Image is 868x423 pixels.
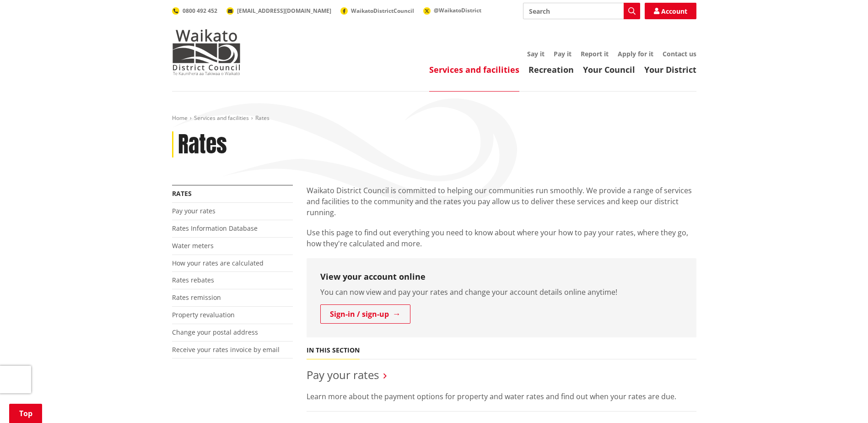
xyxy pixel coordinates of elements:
[307,227,696,249] p: Use this page to find out everything you need to know about where your how to pay your rates, whe...
[172,114,696,122] nav: breadcrumb
[172,293,221,302] a: Rates remission
[307,391,696,402] p: Learn more about the payment options for property and water rates and find out when your rates ar...
[618,49,653,58] a: Apply for it
[172,328,258,336] a: Change your postal address
[178,131,227,158] h1: Rates
[581,49,609,58] a: Report it
[172,241,214,250] a: Water meters
[434,6,481,14] span: @WaikatoDistrict
[340,7,414,15] a: WaikatoDistrictCouncil
[237,7,331,15] span: [EMAIL_ADDRESS][DOMAIN_NAME]
[172,259,264,267] a: How your rates are calculated
[9,404,42,423] a: Top
[320,287,683,298] p: You can now view and pay your rates and change your account details online anytime!
[528,64,574,75] a: Recreation
[320,272,683,282] h3: View your account online
[423,6,481,14] a: @WaikatoDistrict
[172,29,241,75] img: Waikato District Council - Te Kaunihera aa Takiwaa o Waikato
[172,189,192,198] a: Rates
[183,7,217,15] span: 0800 492 452
[255,114,270,122] span: Rates
[644,64,696,75] a: Your District
[172,276,214,284] a: Rates rebates
[645,3,696,19] a: Account
[554,49,571,58] a: Pay it
[351,7,414,15] span: WaikatoDistrictCouncil
[320,304,410,324] a: Sign-in / sign-up
[172,224,258,233] a: Rates Information Database
[172,310,235,319] a: Property revaluation
[583,64,635,75] a: Your Council
[307,185,696,218] p: Waikato District Council is committed to helping our communities run smoothly. We provide a range...
[172,7,217,15] a: 0800 492 452
[307,347,360,354] h5: In this section
[194,114,249,122] a: Services and facilities
[429,64,519,75] a: Services and facilities
[172,114,188,122] a: Home
[663,49,696,58] a: Contact us
[307,367,379,382] a: Pay your rates
[172,206,216,215] a: Pay your rates
[523,3,640,19] input: Search input
[172,345,280,354] a: Receive your rates invoice by email
[226,7,331,15] a: [EMAIL_ADDRESS][DOMAIN_NAME]
[527,49,545,58] a: Say it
